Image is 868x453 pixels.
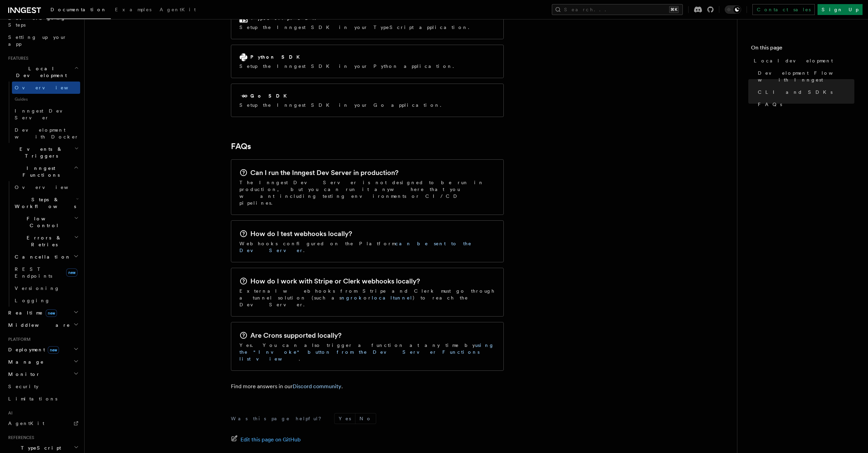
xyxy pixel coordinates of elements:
button: No [355,413,376,424]
a: Discord community [293,383,341,390]
a: Logging [12,294,80,307]
button: Yes [335,413,355,424]
button: Cancellation [12,251,80,263]
button: Flow Control [12,213,80,232]
button: Realtimenew [5,307,80,319]
a: Overview [12,82,80,94]
span: Steps & Workflows [12,196,76,210]
a: CLI and SDKs [755,86,854,98]
a: FAQs [755,98,854,111]
button: Events & Triggers [5,143,80,162]
span: Monitor [5,371,40,378]
a: localtunnel [372,295,413,301]
a: Local development [751,55,854,67]
span: Errors & Retries [12,234,74,248]
div: Local Development [5,82,80,143]
p: The Inngest Dev Server is not designed to be run in production, but you can run it anywhere that ... [239,179,495,206]
span: Cancellation [12,253,71,260]
span: Examples [115,7,151,12]
a: Documentation [46,2,111,19]
a: Edit this page on GitHub [231,435,301,444]
h2: Are Crons supported locally? [250,331,341,340]
a: Inngest Dev Server [12,105,80,124]
a: ngrok [341,295,364,301]
span: Logging [15,298,50,303]
h4: On this page [751,44,854,55]
span: Edit this page on GitHub [240,435,301,444]
a: Security [5,380,80,393]
span: Middleware [5,322,70,328]
button: Local Development [5,62,80,82]
a: FAQs [231,142,251,151]
span: Inngest Functions [5,165,74,178]
span: Security [8,384,39,389]
span: new [48,346,59,354]
span: Platform [5,337,31,342]
span: Local Development [5,65,74,79]
a: AgentKit [156,2,200,18]
p: Find more answers in our . [231,382,504,391]
span: Versioning [15,286,60,291]
span: Development Flow with Inngest [758,70,854,83]
span: REST Endpoints [15,266,52,279]
p: Yes. You can also trigger a function at any time by . [239,342,495,362]
h2: How do I test webhooks locally? [250,229,352,238]
span: Features [5,56,28,61]
span: new [46,309,57,317]
a: Development Flow with Inngest [755,67,854,86]
span: CLI and SDKs [758,89,833,96]
a: using the "Invoke" button from the Dev Server Functions list view [239,342,494,362]
a: Development with Docker [12,124,80,143]
h2: Go SDK [250,92,291,99]
p: Was this page helpful? [231,415,326,422]
p: Setup the Inngest SDK in your Go application. [239,102,445,108]
button: Middleware [5,319,80,331]
h2: Can I run the Inngest Dev Server in production? [250,168,398,177]
span: Realtime [5,309,57,316]
p: Setup the Inngest SDK in your TypeScript application. [239,24,473,31]
span: AgentKit [8,421,44,426]
span: Deployment [5,346,59,353]
span: Events & Triggers [5,146,74,159]
span: Flow Control [12,215,74,229]
a: Python SDKSetup the Inngest SDK in your Python application. [231,45,504,78]
span: Overview [15,185,85,190]
a: Leveraging Steps [5,12,80,31]
a: Sign Up [818,4,863,15]
span: Inngest Dev Server [15,108,73,120]
button: Errors & Retries [12,232,80,251]
div: Inngest Functions [5,181,80,307]
button: Inngest Functions [5,162,80,181]
span: AgentKit [160,7,196,12]
span: new [66,268,77,277]
button: Toggle dark mode [725,5,741,14]
a: Go SDKSetup the Inngest SDK in your Go application. [231,84,504,117]
span: Local development [754,57,833,64]
button: Manage [5,356,80,368]
span: Manage [5,359,44,365]
span: Guides [12,94,80,105]
a: TypeScript SDKSetup the Inngest SDK in your TypeScript application. [231,6,504,39]
span: FAQs [758,101,782,108]
button: Monitor [5,368,80,380]
a: Setting up your app [5,31,80,50]
kbd: ⌘K [669,6,679,13]
span: Overview [15,85,85,90]
span: Setting up your app [8,34,67,47]
a: Versioning [12,282,80,294]
span: Development with Docker [15,127,79,140]
p: Setup the Inngest SDK in your Python application. [239,63,458,70]
button: Steps & Workflows [12,193,80,213]
a: Overview [12,181,80,193]
a: Examples [111,2,156,18]
h2: Python SDK [250,54,304,60]
a: Limitations [5,393,80,405]
span: Documentation [50,7,107,12]
a: REST Endpointsnew [12,263,80,282]
span: References [5,435,34,440]
h2: How do I work with Stripe or Clerk webhooks locally? [250,276,420,286]
span: AI [5,410,13,416]
a: can be sent to the Dev Server [239,241,472,253]
p: External webhooks from Stripe and Clerk must go through a tunnel solution (such as or ) to reach ... [239,288,495,308]
a: Contact sales [752,4,815,15]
